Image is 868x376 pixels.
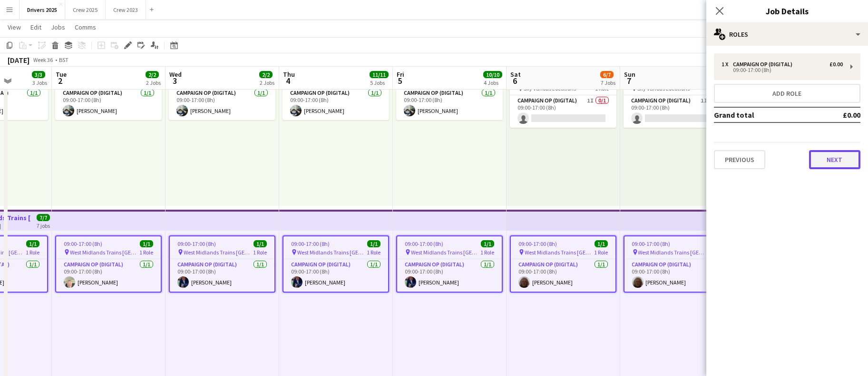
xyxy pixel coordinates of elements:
span: 3/3 [32,71,45,78]
div: 7 jobs [37,221,50,229]
app-card-role: Campaign Op (Digital)1I0/109:00-17:00 (8h) [510,95,616,128]
span: 1/1 [140,240,153,247]
div: [DATE] [8,55,29,65]
span: Fri [397,70,404,79]
app-card-role: Campaign Op (Digital)1I0/109:00-17:00 (8h) [624,95,730,128]
span: 4 [282,75,295,86]
div: 2 Jobs [146,79,161,86]
a: Edit [27,21,45,33]
app-card-role: Campaign Op (Digital)1/109:00-17:00 (8h)[PERSON_NAME] [169,88,275,120]
td: Grand total [714,107,815,122]
span: Wed [169,70,182,79]
a: View [4,21,25,33]
button: Next [809,150,860,169]
app-card-role: Campaign Op (Digital)1/109:00-17:00 (8h)[PERSON_NAME] [511,259,615,292]
app-job-card: 09:00-17:00 (8h)1/1 Sky Various Locations1 RoleCampaign Op (Digital)1/109:00-17:00 (8h)[PERSON_NAME] [55,65,162,120]
span: 1/1 [26,240,39,247]
button: Crew 2023 [106,0,146,19]
div: Roles [706,23,868,46]
span: 2/2 [146,71,159,78]
span: 1/1 [254,240,267,247]
app-job-card: 09:00-17:00 (8h)1/1 West Midlands Trains [GEOGRAPHIC_DATA]1 RoleCampaign Op (Digital)1/109:00-17:... [510,235,616,293]
div: 5 Jobs [370,79,388,86]
span: 5 [395,75,404,86]
span: 1 Role [26,249,39,256]
span: 09:00-17:00 (8h) [291,240,330,247]
div: 4 Jobs [484,79,502,86]
div: 1 x [722,61,733,68]
span: 7/7 [37,214,50,221]
span: 1/1 [595,240,608,247]
span: Edit [30,23,41,31]
td: £0.00 [815,107,860,122]
app-job-card: 09:00-17:00 (8h)1/1 West Midlands Trains [GEOGRAPHIC_DATA]1 RoleCampaign Op (Digital)1/109:00-17:... [55,235,162,293]
span: 2/2 [259,71,273,78]
div: Updated09:00-17:00 (8h)0/1 Sky Various Locations1 RoleCampaign Op (Digital)1I0/109:00-17:00 (8h) [624,65,730,128]
app-job-card: 09:00-17:00 (8h)1/1 West Midlands Trains [GEOGRAPHIC_DATA]1 RoleCampaign Op (Digital)1/109:00-17:... [624,235,730,293]
span: 1 Role [480,249,494,256]
app-card-role: Campaign Op (Digital)1/109:00-17:00 (8h)[PERSON_NAME] [170,259,274,292]
app-job-card: 09:00-17:00 (8h)1/1 West Midlands Trains [GEOGRAPHIC_DATA]1 RoleCampaign Op (Digital)1/109:00-17:... [396,235,503,293]
app-card-role: Campaign Op (Digital)1/109:00-17:00 (8h)[PERSON_NAME] [55,88,162,120]
div: Campaign Op (Digital) [733,61,796,68]
div: 3 Jobs [32,79,47,86]
span: West Midlands Trains [GEOGRAPHIC_DATA] [411,249,480,256]
button: Drivers 2025 [20,0,65,19]
div: £0.00 [829,61,843,68]
a: Comms [71,21,100,33]
app-card-role: Campaign Op (Digital)1/109:00-17:00 (8h)[PERSON_NAME] [283,259,388,292]
span: 09:00-17:00 (8h) [632,240,671,247]
app-card-role: Campaign Op (Digital)1/109:00-17:00 (8h)[PERSON_NAME] [397,259,502,292]
app-card-role: Campaign Op (Digital)1/109:00-17:00 (8h)[PERSON_NAME] [56,259,161,292]
app-card-role: Campaign Op (Digital)1/109:00-17:00 (8h)[PERSON_NAME] [283,88,389,120]
span: 3 [168,75,182,86]
span: 6 [509,75,521,86]
span: Comms [75,23,96,31]
span: 09:00-17:00 (8h) [64,240,102,247]
h3: Job Details [706,5,868,17]
button: Previous [714,150,765,169]
app-job-card: 09:00-17:00 (8h)1/1 West Midlands Trains [GEOGRAPHIC_DATA]1 RoleCampaign Op (Digital)1/109:00-17:... [169,235,275,293]
span: 11/11 [370,71,389,78]
span: West Midlands Trains [GEOGRAPHIC_DATA] [297,249,367,256]
span: 10/10 [483,71,502,78]
span: 1/1 [481,240,494,247]
span: 1 Role [253,249,267,256]
span: 7 [623,75,635,86]
span: West Midlands Trains [GEOGRAPHIC_DATA] [184,249,253,256]
app-job-card: 09:00-17:00 (8h)1/1 West Midlands Trains [GEOGRAPHIC_DATA]1 RoleCampaign Op (Digital)1/109:00-17:... [283,235,389,293]
span: 09:00-17:00 (8h) [518,240,557,247]
app-job-card: 09:00-17:00 (8h)1/1 Sky Various Locations1 RoleCampaign Op (Digital)1/109:00-17:00 (8h)[PERSON_NAME] [396,65,503,120]
button: Add role [714,84,860,103]
app-job-card: 09:00-17:00 (8h)1/1 Sky Various Locations1 RoleCampaign Op (Digital)1/109:00-17:00 (8h)[PERSON_NAME] [283,65,389,120]
span: West Midlands Trains [GEOGRAPHIC_DATA] [638,249,708,256]
span: View [8,23,21,31]
span: Sun [624,70,635,79]
span: 09:00-17:00 (8h) [405,240,443,247]
span: Sat [510,70,521,79]
span: West Midlands Trains [GEOGRAPHIC_DATA] [525,249,594,256]
app-card-role: Campaign Op (Digital)1/109:00-17:00 (8h)[PERSON_NAME] [396,88,503,120]
app-card-role: Campaign Op (Digital)1/109:00-17:00 (8h)[PERSON_NAME] [624,259,729,292]
div: 09:00-17:00 (8h) [722,68,843,72]
span: 1 Role [367,249,380,256]
app-job-card: 09:00-17:00 (8h)1/1 Sky Various Locations1 RoleCampaign Op (Digital)1/109:00-17:00 (8h)[PERSON_NAME] [169,65,275,120]
a: Jobs [47,21,69,33]
span: Thu [283,70,295,79]
span: Tue [56,70,67,79]
app-job-card: Updated09:00-17:00 (8h)0/1 Sky Various Locations1 RoleCampaign Op (Digital)1I0/109:00-17:00 (8h) [510,65,616,128]
div: 2 Jobs [260,79,274,86]
div: BST [59,56,68,63]
span: Jobs [51,23,65,31]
